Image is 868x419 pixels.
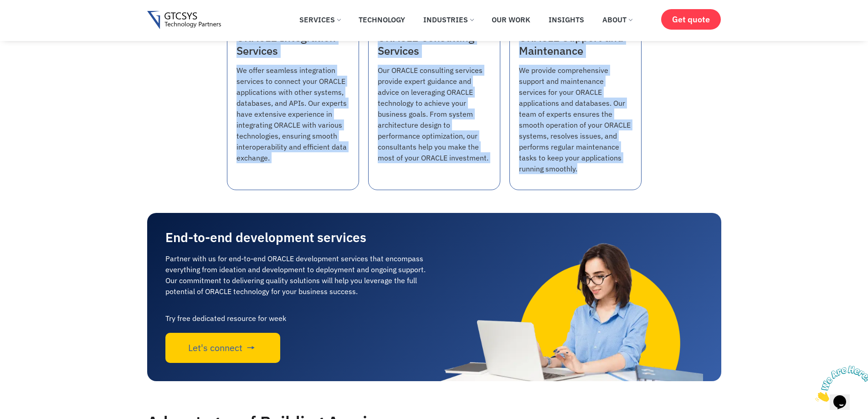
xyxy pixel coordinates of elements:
[165,253,434,297] p: Partner with us for end-to-end ORACLE development services that encompass everything from ideatio...
[378,65,491,163] p: Our ORACLE consulting services provide expert guidance and advice on leveraging ORACLE technology...
[416,10,480,30] a: Industries
[661,9,721,30] a: Get quote
[147,11,221,30] img: ORACLE Development Service Gtcsys logo
[236,65,349,163] p: We offer seamless integration services to connect your ORACLE applications with other systems, da...
[236,31,349,57] h3: ORACLE Integration Services
[293,10,347,30] a: Services
[596,10,639,30] a: About
[542,10,591,30] a: Insights
[165,313,434,324] div: Try free dedicated resource for week
[519,31,632,57] h3: ORACLE Support and Maintenance
[434,242,703,381] img: ORACLE Development Service girl-office-2
[485,10,537,30] a: Our Work
[4,4,60,40] img: Chat attention grabber
[188,343,242,352] span: Let's connect
[812,362,868,405] iframe: chat widget
[672,15,710,24] span: Get quote
[519,65,632,174] p: We provide comprehensive support and maintenance services for your ORACLE applications and databa...
[165,333,280,363] a: Let's connect
[378,31,491,57] h3: ORACLE Consulting Services
[352,10,412,30] a: Technology
[165,231,434,244] h2: End-to-end development services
